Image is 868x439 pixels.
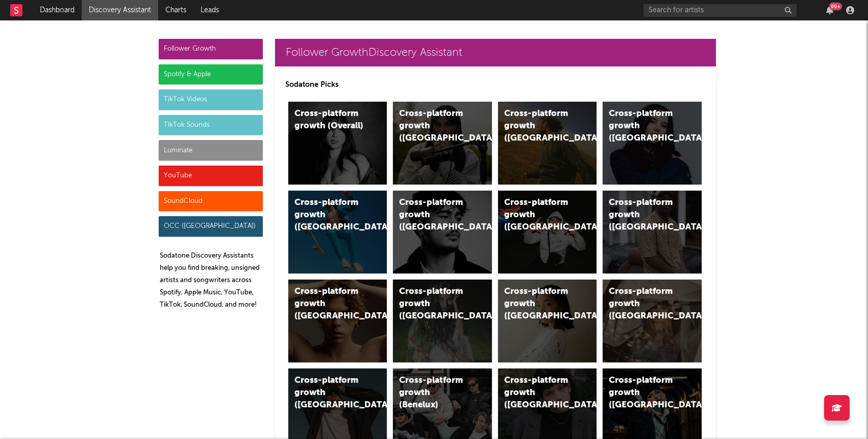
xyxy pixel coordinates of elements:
[609,286,678,322] div: Cross-platform growth ([GEOGRAPHIC_DATA])
[609,108,678,145] div: Cross-platform growth ([GEOGRAPHIC_DATA])
[603,102,702,184] a: Cross-platform growth ([GEOGRAPHIC_DATA])
[159,115,263,135] div: TikTok Sounds
[159,166,263,186] div: YouTube
[504,286,574,322] div: Cross-platform growth ([GEOGRAPHIC_DATA])
[159,216,263,237] div: OCC ([GEOGRAPHIC_DATA])
[294,197,364,234] div: Cross-platform growth ([GEOGRAPHIC_DATA])
[285,79,706,91] p: Sodatone Picks
[288,191,387,273] a: Cross-platform growth ([GEOGRAPHIC_DATA])
[504,375,574,411] div: Cross-platform growth ([GEOGRAPHIC_DATA])
[159,191,263,212] div: SoundCloud
[643,4,797,17] input: Search for artists
[504,108,574,145] div: Cross-platform growth ([GEOGRAPHIC_DATA])
[504,197,574,234] div: Cross-platform growth ([GEOGRAPHIC_DATA]/GSA)
[399,108,468,145] div: Cross-platform growth ([GEOGRAPHIC_DATA])
[288,280,387,362] a: Cross-platform growth ([GEOGRAPHIC_DATA])
[159,64,263,85] div: Spotify & Apple
[160,250,263,311] p: Sodatone Discovery Assistants help you find breaking, unsigned artists and songwriters across Spo...
[498,280,597,362] a: Cross-platform growth ([GEOGRAPHIC_DATA])
[826,6,833,14] button: 99+
[498,102,597,184] a: Cross-platform growth ([GEOGRAPHIC_DATA])
[399,375,468,411] div: Cross-platform growth (Benelux)
[498,191,597,273] a: Cross-platform growth ([GEOGRAPHIC_DATA]/GSA)
[294,286,364,322] div: Cross-platform growth ([GEOGRAPHIC_DATA])
[294,108,364,132] div: Cross-platform growth (Overall)
[609,375,678,411] div: Cross-platform growth ([GEOGRAPHIC_DATA])
[393,280,492,362] a: Cross-platform growth ([GEOGRAPHIC_DATA])
[393,102,492,184] a: Cross-platform growth ([GEOGRAPHIC_DATA])
[288,102,387,184] a: Cross-platform growth (Overall)
[393,191,492,273] a: Cross-platform growth ([GEOGRAPHIC_DATA])
[159,89,263,110] div: TikTok Videos
[603,280,702,362] a: Cross-platform growth ([GEOGRAPHIC_DATA])
[399,286,468,322] div: Cross-platform growth ([GEOGRAPHIC_DATA])
[829,3,842,10] div: 99 +
[399,197,468,234] div: Cross-platform growth ([GEOGRAPHIC_DATA])
[294,375,364,411] div: Cross-platform growth ([GEOGRAPHIC_DATA])
[159,39,263,59] div: Follower Growth
[609,197,678,234] div: Cross-platform growth ([GEOGRAPHIC_DATA])
[603,191,702,273] a: Cross-platform growth ([GEOGRAPHIC_DATA])
[159,140,263,160] div: Luminate
[275,39,716,66] a: Follower GrowthDiscovery Assistant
